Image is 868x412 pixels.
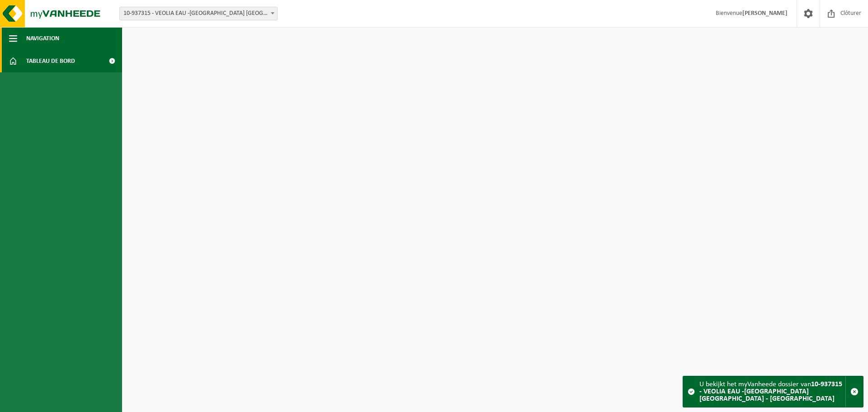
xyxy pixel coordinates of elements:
[699,376,845,407] div: U bekijkt het myVanheede dossier van
[26,27,59,50] span: Navigation
[120,7,277,20] span: 10-937315 - VEOLIA EAU -ARTOIS DOUAISIS - LENS
[742,10,788,17] strong: [PERSON_NAME]
[119,7,278,20] span: 10-937315 - VEOLIA EAU -ARTOIS DOUAISIS - LENS
[699,381,842,403] strong: 10-937315 - VEOLIA EAU -[GEOGRAPHIC_DATA] [GEOGRAPHIC_DATA] - [GEOGRAPHIC_DATA]
[26,50,75,72] span: Tableau de bord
